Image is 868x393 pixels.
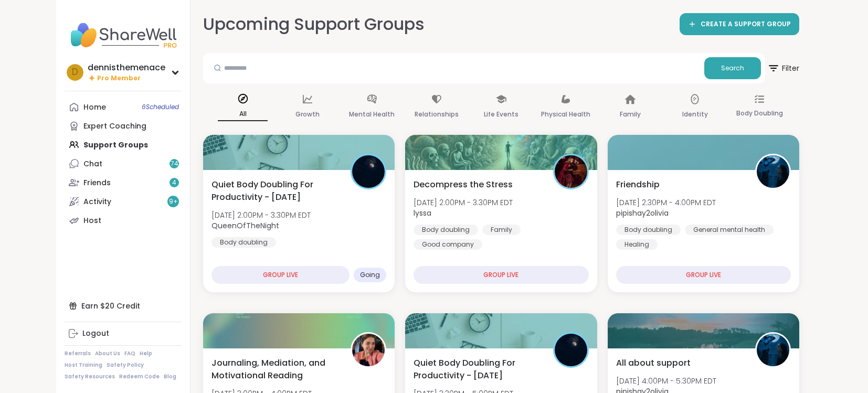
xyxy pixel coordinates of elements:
p: Identity [682,108,708,121]
div: Good company [414,239,482,250]
p: Family [620,108,641,121]
p: All [218,108,268,121]
p: Body Doubling [736,107,783,120]
b: pipishay2olivia [616,208,669,218]
span: d [72,66,78,79]
span: Going [360,271,380,279]
a: CREATE A SUPPORT GROUP [680,13,799,35]
div: Healing [616,239,658,250]
span: 74 [171,160,178,168]
a: Safety Policy [107,362,144,369]
a: Help [140,350,152,357]
div: Chat [83,159,102,169]
span: [DATE] 2:00PM - 3:30PM EDT [211,210,311,220]
span: [DATE] 2:00PM - 3:30PM EDT [414,197,513,208]
div: General mental health [685,225,774,235]
div: GROUP LIVE [616,266,791,284]
p: Relationships [415,108,459,121]
p: Mental Health [349,108,395,121]
div: GROUP LIVE [211,266,350,284]
a: Blog [164,373,176,380]
a: Chat74 [65,154,182,173]
img: lyssa [555,155,587,188]
div: Body doubling [414,225,478,235]
span: All about support [616,357,691,369]
a: Redeem Code [119,373,160,380]
div: Family [482,225,521,235]
div: Friends [83,178,111,188]
span: Journaling, Mediation, and Motivational Reading [211,357,339,382]
img: Chafi [352,334,385,366]
p: Growth [295,108,320,121]
span: 4 [172,178,176,187]
div: dennisthemenace [88,62,165,73]
button: Search [704,57,761,79]
img: ShareWell Nav Logo [65,17,182,54]
img: QueenOfTheNight [352,155,385,188]
a: About Us [95,350,120,357]
div: Body doubling [616,225,681,235]
a: Host [65,211,182,230]
button: Filter [767,53,799,83]
span: CREATE A SUPPORT GROUP [701,20,791,29]
img: pipishay2olivia [757,334,789,366]
span: Friendship [616,178,660,191]
a: Home6Scheduled [65,98,182,116]
div: GROUP LIVE [414,266,588,284]
span: Search [721,63,744,73]
div: Home [83,102,106,113]
div: Body doubling [211,237,276,248]
img: QueenOfTheNight [555,334,587,366]
span: Pro Member [97,74,141,83]
b: QueenOfTheNight [211,220,279,231]
a: Expert Coaching [65,116,182,135]
span: Quiet Body Doubling For Productivity - [DATE] [414,357,541,382]
p: Physical Health [541,108,590,121]
b: lyssa [414,208,431,218]
span: [DATE] 4:00PM - 5:30PM EDT [616,376,716,386]
div: Logout [82,328,109,339]
a: Friends4 [65,173,182,192]
span: Decompress the Stress [414,178,513,191]
a: Safety Resources [65,373,115,380]
a: Host Training [65,362,102,369]
a: FAQ [124,350,135,357]
img: pipishay2olivia [757,155,789,188]
div: Expert Coaching [83,121,146,132]
a: Referrals [65,350,91,357]
div: Host [83,216,101,226]
span: 6 Scheduled [142,103,179,111]
div: Activity [83,197,111,207]
span: 9 + [169,197,178,206]
a: Activity9+ [65,192,182,211]
span: Filter [767,56,799,81]
a: Logout [65,324,182,343]
h2: Upcoming Support Groups [203,13,425,36]
p: Life Events [484,108,518,121]
span: [DATE] 2:30PM - 4:00PM EDT [616,197,716,208]
span: Quiet Body Doubling For Productivity - [DATE] [211,178,339,204]
div: Earn $20 Credit [65,296,182,315]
